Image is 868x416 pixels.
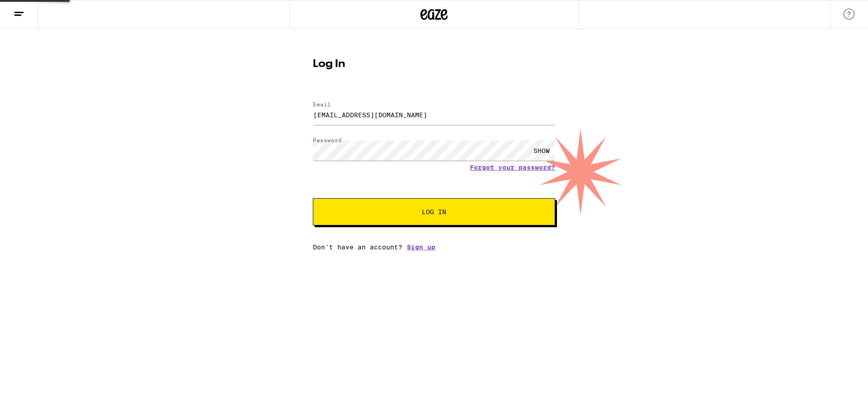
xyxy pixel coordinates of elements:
input: Email [313,105,555,125]
h1: Log In [313,59,555,70]
span: Log In [422,209,446,215]
a: Forgot your password? [470,164,555,171]
button: Log In [313,198,555,225]
span: Hi. Need any help? [5,6,65,14]
div: Don't have an account? [313,244,555,251]
label: Email [313,101,331,107]
label: Password [313,137,342,143]
a: Sign up [407,244,435,251]
div: SHOW [528,140,555,161]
